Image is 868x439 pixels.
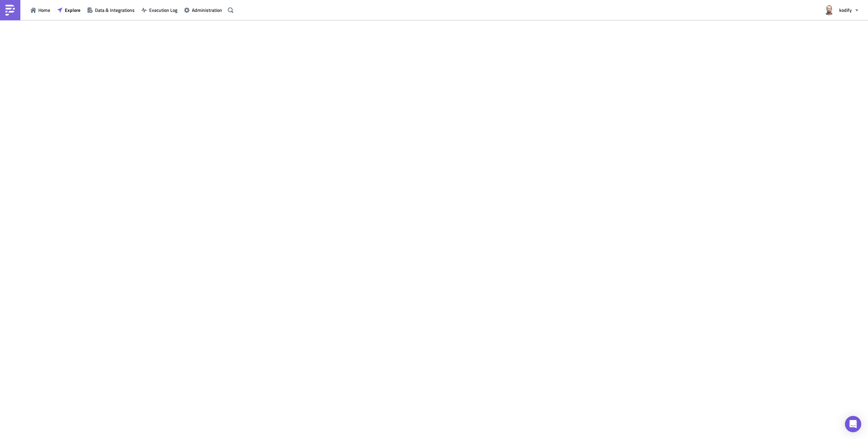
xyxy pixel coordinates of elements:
[95,6,135,14] span: Data & Integrations
[84,5,138,15] button: Data & Integrations
[54,5,84,15] button: Explore
[149,6,177,14] span: Execution Log
[181,5,225,15] button: Administration
[65,6,80,14] span: Explore
[845,416,861,432] div: Open Intercom Messenger
[839,6,852,14] span: kodify
[27,5,54,15] button: Home
[138,5,181,15] button: Execution Log
[192,6,222,14] span: Administration
[38,6,50,14] span: Home
[820,3,863,18] button: kodify
[823,4,835,16] img: Avatar
[5,5,16,16] img: PushMetrics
